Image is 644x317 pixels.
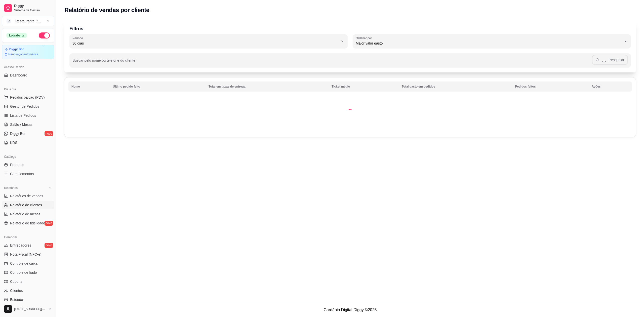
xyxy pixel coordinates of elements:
[2,63,54,71] div: Acesso Rápido
[10,203,42,208] span: Relatório de clientes
[10,252,41,257] span: Nota Fiscal (NFC-e)
[9,48,24,51] article: Diggy Bot
[10,243,31,248] span: Entregadores
[2,201,54,209] a: Relatório de clientes
[69,25,631,32] p: Filtros
[10,297,23,302] span: Estoque
[6,33,27,38] div: Loja aberta
[2,93,54,101] button: Pedidos balcão (PDV)
[2,241,54,249] a: Entregadoresnovo
[10,221,45,226] span: Relatório de fidelidade
[2,192,54,200] a: Relatórios de vendas
[356,36,374,40] label: Ordenar por
[353,34,631,48] button: Ordenar porMaior valor gasto
[2,210,54,218] a: Relatório de mesas
[2,303,54,315] button: [EMAIL_ADDRESS][DOMAIN_NAME]
[10,131,25,136] span: Diggy Bot
[4,186,18,190] span: Relatórios
[2,153,54,161] div: Catálogo
[10,261,37,266] span: Controle de caixa
[2,45,54,59] a: Diggy BotRenovaçãoautomática
[10,171,34,176] span: Complementos
[10,73,27,78] span: Dashboard
[2,102,54,110] a: Gestor de Pedidos
[2,250,54,258] a: Nota Fiscal (NFC-e)
[2,130,54,138] a: Diggy Botnovo
[8,52,38,56] article: Renovação automática
[64,6,149,14] h2: Relatório de vendas por cliente
[14,4,52,8] span: Diggy
[10,140,17,145] span: KDS
[14,307,46,311] span: [EMAIL_ADDRESS][DOMAIN_NAME]
[10,122,32,127] span: Salão / Mesas
[2,268,54,276] a: Controle de fiado
[2,85,54,93] div: Dia a dia
[2,278,54,286] a: Cupons
[2,296,54,304] a: Estoque
[2,259,54,267] a: Controle de caixa
[2,219,54,227] a: Relatório de fidelidadenovo
[2,121,54,129] a: Salão / Mesas
[14,8,52,12] span: Sistema de Gestão
[348,105,353,110] div: Loading
[15,19,41,24] div: Restaurante C ...
[2,139,54,147] a: KDS
[2,233,54,241] div: Gerenciar
[10,104,39,109] span: Gestor de Pedidos
[10,288,23,293] span: Clientes
[2,111,54,120] a: Lista de Pedidos
[56,303,644,317] footer: Cardápio Digital Diggy © 2025
[10,193,43,199] span: Relatórios de vendas
[2,170,54,178] a: Complementos
[2,2,54,14] a: DiggySistema de Gestão
[2,161,54,169] a: Produtos
[10,270,37,275] span: Controle de fiado
[10,279,22,284] span: Cupons
[72,41,339,46] span: 30 dias
[10,162,24,167] span: Produtos
[10,113,36,118] span: Lista de Pedidos
[6,19,11,24] span: R
[10,212,41,217] span: Relatório de mesas
[39,32,50,38] button: Alterar Status
[72,60,592,65] input: Buscar pelo nome ou telefone do cliente
[10,95,45,100] span: Pedidos balcão (PDV)
[2,287,54,295] a: Clientes
[356,41,622,46] span: Maior valor gasto
[69,34,348,48] button: Período30 dias
[72,36,85,40] label: Período
[2,71,54,79] a: Dashboard
[2,16,54,26] button: Select a team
